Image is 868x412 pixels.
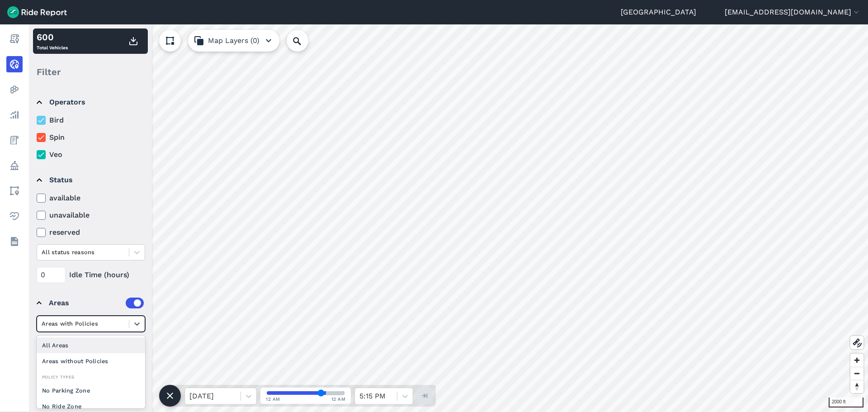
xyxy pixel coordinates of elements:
[37,290,144,316] summary: Areas
[29,24,868,412] canvas: Map
[37,193,145,204] label: available
[331,396,346,403] span: 12 AM
[7,6,67,18] img: Ride Report
[37,227,145,238] label: reserved
[287,30,323,52] input: Search Location or Vehicles
[37,267,145,283] div: Idle Time (hours)
[850,367,863,380] button: Zoom out
[37,115,145,126] label: Bird
[37,383,145,398] div: No Parking Zone
[37,30,68,44] div: 600
[37,90,144,115] summary: Operators
[37,132,145,143] label: Spin
[6,157,23,174] a: Policy
[266,396,280,403] span: 12 AM
[6,107,23,123] a: Analyze
[6,233,23,250] a: Datasets
[829,398,863,407] div: 2000 ft
[6,31,23,47] a: Report
[6,208,23,224] a: Health
[33,58,148,86] div: Filter
[621,7,696,18] a: [GEOGRAPHIC_DATA]
[49,298,144,308] div: Areas
[188,30,279,52] button: Map Layers (0)
[37,210,145,221] label: unavailable
[6,183,23,199] a: Areas
[6,81,23,98] a: Heatmaps
[850,354,863,367] button: Zoom in
[37,337,145,353] div: All Areas
[6,56,23,72] a: Realtime
[37,353,145,369] div: Areas without Policies
[6,132,23,148] a: Fees
[850,380,863,393] button: Reset bearing to north
[37,167,144,193] summary: Status
[37,149,145,160] label: Veo
[37,373,145,381] div: Policy Types
[725,7,861,18] button: [EMAIL_ADDRESS][DOMAIN_NAME]
[37,30,68,52] div: Total Vehicles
